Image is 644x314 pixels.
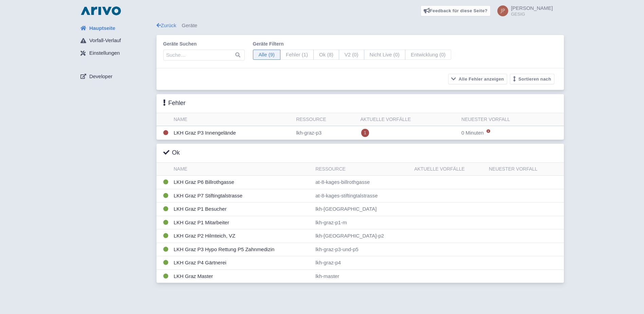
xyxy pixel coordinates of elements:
td: LKH Graz P3 Innengelände [171,126,294,140]
th: Ressource [313,163,411,176]
a: Developer [75,70,157,83]
td: LKH Graz P4 Gärtnerei [171,256,313,270]
span: 0 Minuten [461,130,484,136]
td: LKH Graz P3 Hypo Rettung P5 Zahnmedizin [171,243,313,256]
td: lkh-[GEOGRAPHIC_DATA] [313,203,411,216]
td: lkh-graz-p1-m [313,216,411,229]
th: Name [171,113,294,126]
label: Geräte filtern [253,40,452,48]
span: Hauptseite [89,24,115,32]
td: lkh-graz-p4 [313,256,411,270]
a: [PERSON_NAME] GESIG [493,5,553,16]
td: LKH Graz P1 Besucher [171,203,313,216]
th: Aktuelle Vorfälle [411,163,486,176]
span: 1 [361,129,369,137]
td: LKH Graz P2 Hilmteich, VZ [171,229,313,243]
td: lkh-master [313,269,411,283]
td: lkh-graz-p3-und-p5 [313,243,411,256]
th: Ressource [293,113,357,126]
button: Sortieren nach [510,74,554,84]
a: Hauptseite [75,22,157,35]
span: Vorfall-Verlauf [89,37,121,45]
span: Ok (8) [313,50,339,60]
th: Neuester Vorfall [486,163,564,176]
td: LKH Graz P6 Billrothgasse [171,176,313,189]
button: Alle Fehler anzeigen [448,74,507,84]
td: at-8-kages-billrothgasse [313,176,411,189]
td: LKH Graz Master [171,269,313,283]
td: LKH Graz P7 Stiftingtalstrasse [171,189,313,203]
a: Zurück [157,22,177,28]
span: Alle (9) [253,50,281,60]
span: Einstellungen [89,49,120,57]
th: Neuester Vorfall [459,113,564,126]
td: lkh-[GEOGRAPHIC_DATA]-p2 [313,229,411,243]
th: Name [171,163,313,176]
span: [PERSON_NAME] [511,5,553,11]
td: LKH Graz P1 Mitarbeiter [171,216,313,229]
h3: Ok [163,149,180,157]
span: V2 (0) [339,50,364,60]
h3: Fehler [163,100,186,107]
small: GESIG [511,12,553,16]
a: Vorfall-Verlauf [75,34,157,47]
input: Suche… [163,50,245,60]
img: logo [79,5,123,16]
th: Aktuelle Vorfälle [357,113,459,126]
a: Feedback für diese Seite? [421,5,491,16]
span: Fehler (1) [280,50,314,60]
td: lkh-graz-p3 [293,126,357,140]
span: Developer [89,73,112,81]
span: Entwicklung (0) [405,50,452,60]
td: at-8-kages-stiftingtalstrasse [313,189,411,203]
span: Nicht Live (0) [364,50,405,60]
div: Geräte [157,22,564,30]
a: Einstellungen [75,47,157,60]
label: Geräte suchen [163,40,245,48]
